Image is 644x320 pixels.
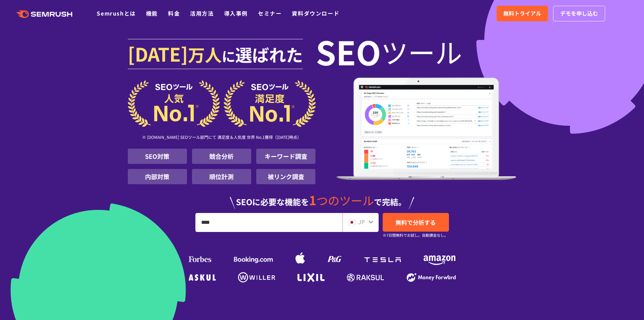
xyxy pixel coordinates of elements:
[497,6,548,21] a: 無料トライアル
[358,218,365,226] span: JP
[256,149,315,164] li: キーワード調査
[396,218,436,227] span: 無料で分析する
[128,127,316,149] div: ※ [DOMAIN_NAME] SEOツール部門にて 満足度＆人気度 世界 No.1獲得（[DATE]時点）
[381,38,462,65] span: ツール
[316,38,381,65] span: SEO
[292,9,339,17] a: 資料ダウンロード
[190,9,214,17] a: 活用方法
[553,6,605,21] a: デモを申し込む
[316,192,374,209] span: つのツール
[196,213,342,232] input: URL、キーワードを入力してください
[560,9,598,18] span: デモを申し込む
[258,9,282,17] a: セミナー
[128,149,187,164] li: SEO対策
[188,42,222,66] span: 万人
[503,9,541,18] span: 無料トライアル
[128,169,187,184] li: 内部対策
[309,191,316,209] span: 1
[256,169,315,184] li: 被リンク調査
[97,9,136,17] a: Semrushとは
[168,9,180,17] a: 料金
[128,187,517,209] div: SEOに必要な機能を
[192,169,251,184] li: 順位計測
[374,196,406,208] span: で完結。
[383,213,449,232] a: 無料で分析する
[128,40,188,67] span: [DATE]
[383,232,448,238] small: ※7日間無料でお試し。自動課金なし。
[235,42,303,66] span: 選ばれた
[146,9,158,17] a: 機能
[224,9,248,17] a: 導入事例
[222,46,235,66] span: に
[192,149,251,164] li: 競合分析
